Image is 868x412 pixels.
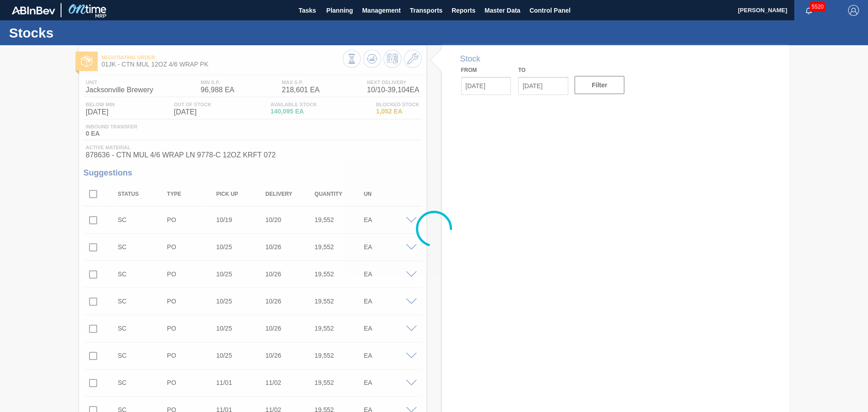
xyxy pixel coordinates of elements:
span: Management [362,5,401,16]
img: TNhmsLtSVTkK8tSr43FrP2fwEKptu5GPRR3wAAAABJRU5ErkJggg== [12,6,55,14]
span: Transports [410,5,443,16]
span: Control Panel [529,5,571,16]
h1: Stocks [9,28,170,38]
span: 5520 [810,2,826,12]
img: Logout [848,5,859,16]
button: Notifications [794,4,823,17]
span: Master Data [485,5,520,16]
span: Reports [452,5,476,16]
span: Planning [326,5,353,16]
span: Tasks [297,5,317,16]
